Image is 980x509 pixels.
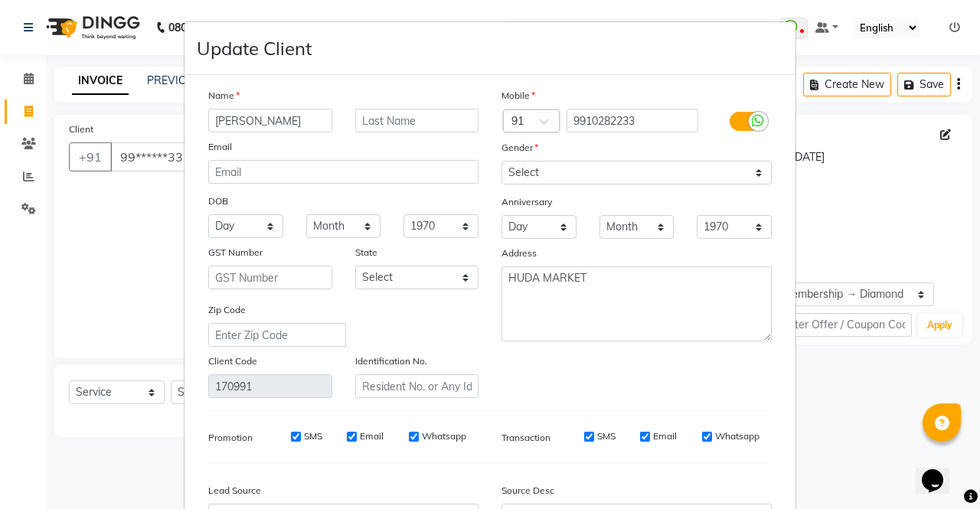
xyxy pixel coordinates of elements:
label: SMS [304,429,322,443]
label: Email [653,429,677,443]
label: Source Desc [501,484,554,498]
iframe: chat widget [916,448,965,494]
label: Address [501,246,537,260]
label: DOB [208,194,228,208]
label: Name [208,89,240,103]
label: Mobile [501,89,535,103]
label: State [355,246,377,259]
label: Client Code [208,354,257,368]
label: Transaction [501,431,550,445]
label: SMS [597,429,616,443]
input: First Name [208,109,332,132]
label: Anniversary [501,195,552,209]
label: Gender [501,141,538,155]
label: Promotion [208,431,253,445]
label: GST Number [208,246,263,259]
h4: Update Client [197,34,312,62]
input: Enter Zip Code [208,323,346,347]
label: Identification No. [355,354,427,368]
input: Client Code [208,374,332,398]
label: Whatsapp [422,429,466,443]
input: Email [208,160,479,184]
label: Whatsapp [715,429,759,443]
input: Last Name [355,109,479,132]
label: Lead Source [208,484,261,498]
label: Email [360,429,384,443]
input: Resident No. or Any Id [355,374,479,398]
label: Email [208,140,232,154]
input: Mobile [567,109,699,132]
input: GST Number [208,266,332,289]
label: Zip Code [208,303,246,317]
